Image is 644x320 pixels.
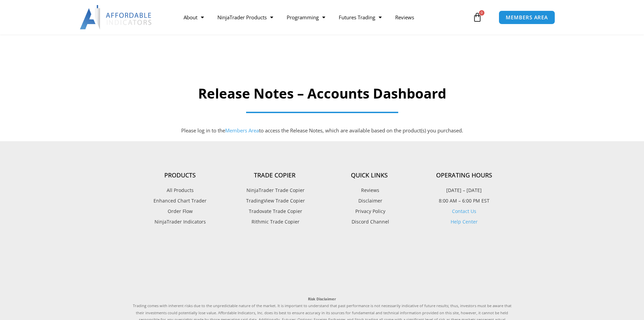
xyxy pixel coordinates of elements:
[228,196,322,205] a: TradingView Trade Copier
[133,217,228,226] a: NinjaTrader Indicators
[80,5,152,29] img: LogoAI | Affordable Indicators – NinjaTrader
[247,207,302,216] span: Tradovate Trade Copier
[322,172,417,179] h4: Quick Links
[506,15,548,20] span: MEMBERS AREA
[308,296,336,301] strong: Risk Disclaimer
[133,186,228,195] a: All Products
[280,9,332,25] a: Programming
[417,172,511,179] h4: Operating Hours
[322,186,417,195] a: Reviews
[133,196,228,205] a: Enhanced Chart Trader
[462,7,492,27] a: 0
[228,172,322,179] h4: Trade Copier
[228,217,322,226] a: Rithmic Trade Copier
[245,186,305,195] span: NinjaTrader Trade Copier
[177,9,211,25] a: About
[167,186,194,195] span: All Products
[153,196,207,205] span: Enhanced Chart Trader
[228,207,322,216] a: Tradovate Trade Copier
[417,196,511,205] p: 8:00 AM – 6:00 PM EST
[451,218,478,225] a: Help Center
[332,9,388,25] a: Futures Trading
[228,186,322,195] a: NinjaTrader Trade Copier
[359,186,379,195] span: Reviews
[250,217,300,226] span: Rithmic Trade Copier
[479,10,484,16] span: 0
[244,196,305,205] span: TradingView Trade Copier
[211,9,280,25] a: NinjaTrader Products
[322,196,417,205] a: Disclaimer
[98,84,546,103] h1: Release Notes – Accounts Dashboard
[388,9,421,25] a: Reviews
[322,207,417,216] a: Privacy Policy
[123,126,522,135] p: Please log in to the to access the Release Notes, which are available based on the product(s) you...
[354,207,385,216] span: Privacy Policy
[499,10,555,24] a: MEMBERS AREA
[225,127,259,134] a: Members Area
[177,9,471,25] nav: Menu
[417,186,511,195] p: [DATE] – [DATE]
[133,207,228,216] a: Order Flow
[322,217,417,226] a: Discord Channel
[168,207,193,216] span: Order Flow
[452,208,476,214] a: Contact Us
[357,196,382,205] span: Disclaimer
[154,217,206,226] span: NinjaTrader Indicators
[133,241,511,289] iframe: Customer reviews powered by Trustpilot
[350,217,389,226] span: Discord Channel
[133,172,228,179] h4: Products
